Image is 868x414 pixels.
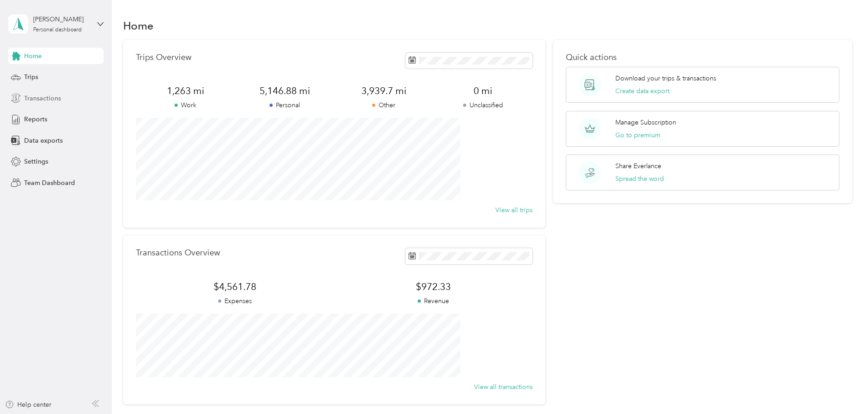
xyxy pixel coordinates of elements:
[136,85,235,97] span: 1,263 mi
[33,15,90,24] div: [PERSON_NAME]
[334,100,433,110] p: Other
[817,363,868,414] iframe: Everlance-gr Chat Button Frame
[566,53,839,62] p: Quick actions
[136,296,334,306] p: Expenses
[24,157,48,166] span: Settings
[123,21,154,30] h1: Home
[615,161,661,171] p: Share Everlance
[33,27,82,33] div: Personal dashboard
[136,248,220,258] p: Transactions Overview
[24,72,38,82] span: Trips
[235,100,334,110] p: Personal
[433,100,532,110] p: Unclassified
[24,51,42,61] span: Home
[5,400,51,409] button: Help center
[615,130,660,140] button: Go to premium
[24,178,75,188] span: Team Dashboard
[615,174,664,184] button: Spread the word
[433,85,532,97] span: 0 mi
[615,118,676,127] p: Manage Subscription
[474,382,533,392] button: View all transactions
[24,94,61,103] span: Transactions
[334,296,532,306] p: Revenue
[615,86,669,96] button: Create data export
[334,280,532,293] span: $972.33
[24,115,47,124] span: Reports
[136,280,334,293] span: $4,561.78
[334,85,433,97] span: 3,939.7 mi
[136,100,235,110] p: Work
[235,85,334,97] span: 5,146.88 mi
[24,136,63,145] span: Data exports
[495,205,533,215] button: View all trips
[615,74,716,83] p: Download your trips & transactions
[136,53,191,62] p: Trips Overview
